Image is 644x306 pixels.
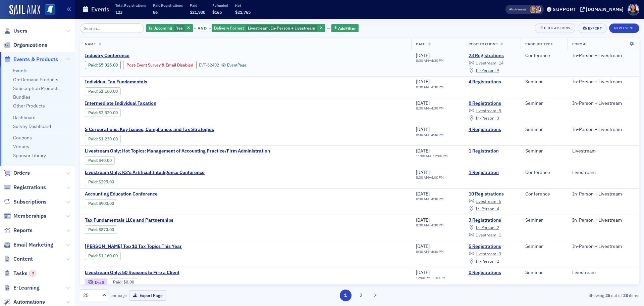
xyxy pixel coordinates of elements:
a: Paid [88,62,97,68]
div: – [416,133,444,137]
a: In-Person: 9 [469,68,499,73]
div: In-Person + Livestream [572,79,634,85]
a: 8 Registrations [469,100,516,106]
time: 4:30 PM [431,249,444,254]
a: Registrations [4,184,46,191]
div: Livestream [572,270,634,276]
div: Paid: 2 - $29500 [85,178,117,186]
a: S Corporations: Key Issues, Compliance, and Tax Strategies [85,127,214,133]
strong: 25 [604,292,611,298]
a: Livestream: 3 [469,251,501,257]
a: Content [4,255,33,263]
span: $5,325.00 [99,62,118,68]
a: Survey Dashboard [13,123,51,129]
div: In-Person + Livestream [572,100,634,106]
span: 4 [497,206,499,211]
span: [DATE] [416,217,430,223]
div: – [416,85,444,89]
span: Subscriptions [13,198,47,206]
span: Orders [13,169,30,177]
div: Seminar [525,100,563,106]
time: 12:00 PM [416,275,431,280]
div: Conference [525,191,563,197]
a: Bundles [13,94,31,100]
div: Yes [146,24,193,33]
span: 3 [497,115,499,121]
span: $21,765 [235,9,251,15]
span: Livestream, In-Person + Livestream [248,25,315,31]
a: Reports [4,227,33,234]
div: Export [588,27,602,30]
span: Memberships [13,212,46,220]
time: 4:30 PM [431,223,444,227]
a: EventPage [221,62,247,68]
p: Net [235,3,251,8]
a: Automations [4,298,45,306]
time: 4:30 PM [431,85,444,89]
span: In-Person : [476,258,496,264]
div: In-Person + Livestream [572,244,634,250]
time: 8:30 AM [416,175,429,180]
a: E-Learning [4,284,40,292]
time: 8:30 AM [416,106,429,111]
a: 1 Registration [469,170,516,176]
span: Livestream : [476,232,498,237]
a: Other Products [13,103,45,109]
div: Seminar [525,244,563,250]
a: Paid [88,253,97,258]
a: In-Person: 2 [469,225,499,230]
a: 1 Registration [469,148,516,154]
a: Livestream: 14 [469,60,503,66]
a: In-Person: 4 [469,206,499,211]
span: Email Marketing [13,241,53,249]
div: Livestream [572,170,634,176]
span: 3 [499,251,501,256]
time: 11:00 AM [416,154,431,158]
input: Search… [80,24,144,33]
span: Livestream : [476,251,498,256]
a: Accounting Education Conference [85,191,198,197]
a: Memberships [4,212,46,220]
span: Individual Tax Fundamentals [85,79,198,85]
span: In-Person : [476,206,496,211]
div: Paid: 5 - $116000 [85,87,121,95]
span: $1,160.00 [99,89,118,94]
button: New Event [609,24,639,33]
button: Export [578,24,607,33]
button: Bulk Actions [535,24,575,33]
a: Livestream: 1 [469,232,501,238]
p: Paid [190,3,205,8]
div: – [416,223,444,227]
span: 5 [499,108,501,113]
time: 1:40 PM [433,275,445,280]
a: Venues [13,143,29,149]
span: Format [572,42,587,46]
span: [DATE] [416,269,430,275]
div: Showing out of items [458,292,639,298]
div: Seminar [525,217,563,223]
span: $165 [212,9,222,15]
div: In-Person + Livestream [572,217,634,223]
div: Paid: 0 - $0 [110,278,137,286]
span: Date [416,42,425,46]
div: Paid: 6 - $116000 [85,252,121,260]
span: Surgent's Top 10 Tax Topics This Year [85,244,198,250]
div: Seminar [525,148,563,154]
strong: 28 [622,292,629,298]
span: $870.00 [99,227,114,232]
div: Conference [525,170,563,176]
a: Paid [113,279,121,285]
div: Paid: 11 - $90000 [85,199,117,207]
a: 3 Registrations [469,217,516,223]
div: – [416,154,448,158]
div: – [416,250,444,254]
span: Delivery Format [214,25,244,31]
div: Seminar [525,270,563,276]
span: 14 [499,60,503,65]
span: Profile [628,4,639,15]
span: $21,930 [190,9,205,15]
span: Lydia Carlisle [534,6,541,13]
time: 8:30 AM [416,58,429,63]
a: Industry Conference [85,53,247,59]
